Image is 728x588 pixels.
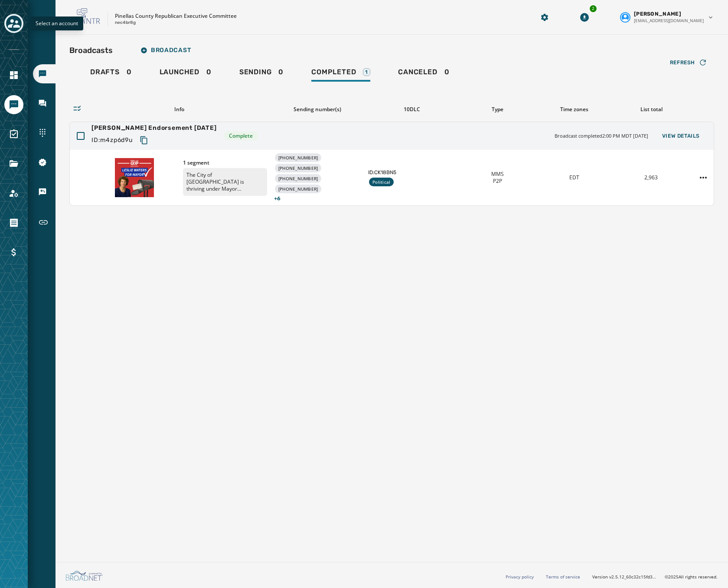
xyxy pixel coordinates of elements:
[33,94,55,113] a: Navigate to Inbox
[140,47,191,54] span: Broadcast
[33,123,55,142] a: Navigate to Sending Numbers
[555,132,648,140] span: Broadcast completed 2:00 PM MDT [DATE]
[4,125,23,144] a: Navigate to Surveys
[491,171,504,178] span: MMS
[4,154,23,173] a: Navigate to Files
[136,132,152,148] button: Copy text to clipboard
[398,68,449,82] div: 0
[369,178,394,186] div: Political
[90,68,132,82] div: 0
[91,136,133,145] span: ID: m4zp6d9u
[274,106,361,113] div: Sending number(s)
[275,174,322,183] div: [PHONE_NUMBER]
[115,13,237,20] p: Pinellas County Republican Executive Committee
[617,7,718,27] button: User settings
[33,153,55,172] a: Navigate to 10DLC Registration
[304,63,377,83] a: Completed1
[537,10,552,25] button: Manage global settings
[36,20,78,27] span: Select an account
[363,68,370,76] div: 1
[33,182,55,202] a: Navigate to Keywords & Responders
[183,159,267,166] span: 1 segment
[663,56,714,69] button: Refresh
[4,213,23,232] a: Navigate to Orders
[232,63,291,83] a: Sending0
[239,68,272,76] span: Sending
[33,212,55,233] a: Navigate to Short Links
[493,178,502,185] span: P2P
[92,106,267,113] div: Info
[160,68,199,76] span: Launched
[696,171,710,185] button: Leslie Waters Endorsement 9/30/25 action menu
[577,10,592,25] button: Download Menu
[463,106,532,113] div: Type
[274,195,361,202] span: + 6
[539,174,609,181] div: EDT
[4,66,23,85] a: Navigate to Home
[275,185,322,193] div: [PHONE_NUMBER]
[275,153,322,162] div: [PHONE_NUMBER]
[33,64,55,83] a: Navigate to Broadcasts
[546,574,580,580] a: Terms of service
[4,95,23,114] a: Navigate to Messaging
[91,124,217,132] span: [PERSON_NAME] Endorsement [DATE]
[616,174,686,181] div: 2,963
[368,169,455,176] span: ID: CK18BN5
[592,574,658,580] span: Version
[609,574,658,580] span: v2.5.12_60c32c15fd37978ea97d18c88c1d5e69e1bdb78b
[183,168,267,196] p: The City of [GEOGRAPHIC_DATA] is thriving under Mayor [PERSON_NAME]. -Low taxes ✅ -Safe neighborh...
[655,130,707,142] button: View Details
[160,68,212,82] div: 0
[617,106,686,113] div: List total
[368,106,456,113] div: 10DLC
[69,44,113,56] h2: Broadcasts
[275,164,322,172] div: [PHONE_NUMBER]
[311,68,356,76] span: Completed
[134,42,198,59] button: Broadcast
[670,59,695,66] span: Refresh
[153,63,219,83] a: Launched0
[391,63,456,83] a: Canceled0
[634,10,681,17] span: [PERSON_NAME]
[239,68,284,82] div: 0
[4,243,23,262] a: Navigate to Billing
[662,132,700,139] span: View Details
[506,574,534,580] a: Privacy policy
[4,184,23,203] a: Navigate to Account
[115,20,136,26] p: nec4br8g
[589,4,597,13] div: 2
[634,17,704,24] span: [EMAIL_ADDRESS][DOMAIN_NAME]
[398,68,437,76] span: Canceled
[665,574,718,580] span: © 2025 All rights reserved.
[83,63,139,83] a: Drafts0
[229,132,253,139] span: Complete
[90,68,120,76] span: Drafts
[115,158,154,197] img: Thumbnail
[539,106,609,113] div: Time zones
[4,14,23,33] button: Toggle account select drawer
